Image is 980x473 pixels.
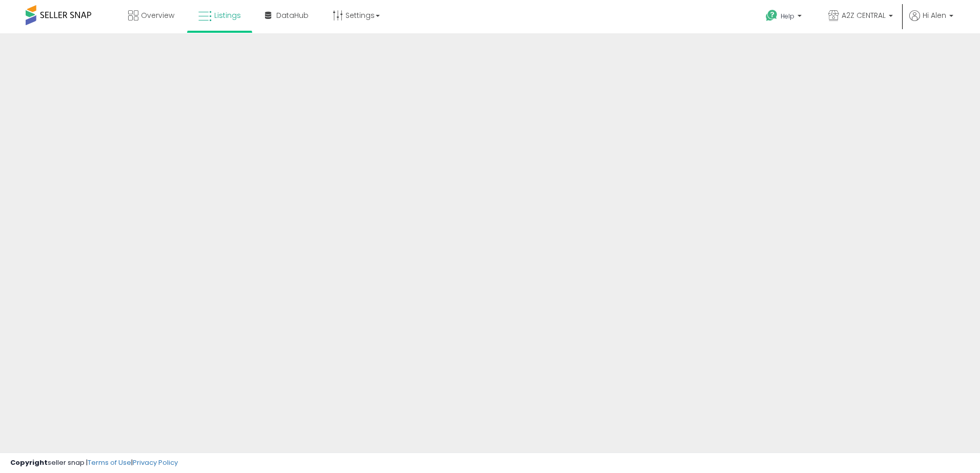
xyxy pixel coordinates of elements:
[133,458,178,467] a: Privacy Policy
[923,10,946,20] span: Hi Alen
[781,12,794,20] span: Help
[276,10,309,20] span: DataHub
[909,10,953,33] a: Hi Alen
[758,2,812,33] a: Help
[10,458,48,467] strong: Copyright
[842,10,886,20] span: A2Z CENTRAL
[88,458,131,467] a: Terms of Use
[214,10,241,20] span: Listings
[141,10,174,20] span: Overview
[765,9,778,22] i: Get Help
